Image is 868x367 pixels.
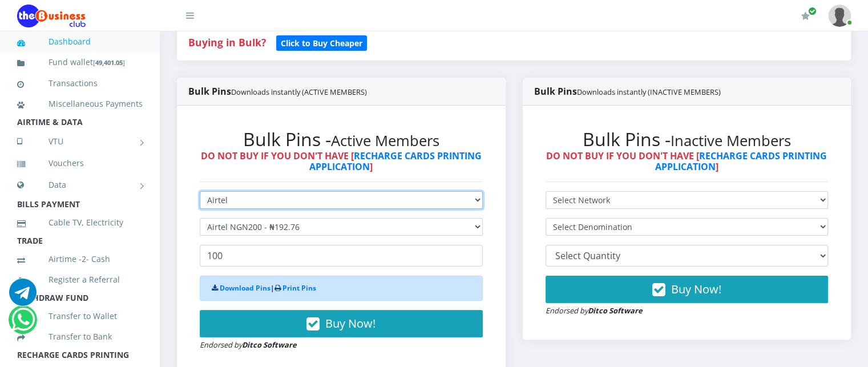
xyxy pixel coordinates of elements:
[17,91,143,117] a: Miscellaneous Payments
[200,245,483,267] input: Enter Quantity
[242,340,297,350] strong: Ditco Software
[17,267,143,293] a: Register a Referral
[17,171,143,199] a: Data
[801,11,810,21] i: Renew/Upgrade Subscription
[200,340,297,350] small: Endorsed by
[588,305,643,316] strong: Ditco Software
[577,87,721,97] small: Downloads instantly (INACTIVE MEMBERS)
[546,305,643,316] small: Endorsed by
[17,5,86,27] img: Logo
[17,29,143,55] a: Dashboard
[231,87,367,97] small: Downloads instantly (ACTIVE MEMBERS)
[212,283,316,293] strong: |
[200,310,483,337] button: Buy Now!
[281,38,362,49] b: Click to Buy Cheaper
[17,150,143,176] a: Vouchers
[534,85,721,98] strong: Bulk Pins
[220,283,271,293] a: Download Pins
[201,150,482,173] strong: DO NOT BUY IF YOU DON'T HAVE [ ]
[655,150,827,173] a: RECHARGE CARDS PRINTING APPLICATION
[93,58,125,67] small: [ ]
[17,49,143,76] a: Fund wallet[49,401.05]
[276,35,367,49] a: Click to Buy Cheaper
[17,324,143,350] a: Transfer to Bank
[671,131,791,151] small: Inactive Members
[188,85,367,98] strong: Bulk Pins
[546,150,827,173] strong: DO NOT BUY IF YOU DON'T HAVE [ ]
[17,127,143,156] a: VTU
[17,303,143,329] a: Transfer to Wallet
[188,35,266,49] strong: Buying in Bulk?
[671,281,721,297] span: Buy Now!
[200,128,483,150] h2: Bulk Pins -
[546,276,829,303] button: Buy Now!
[95,58,123,67] b: 49,401.05
[17,209,143,236] a: Cable TV, Electricity
[828,5,851,27] img: User
[11,314,35,333] a: Chat for support
[282,283,316,293] a: Print Pins
[546,128,829,150] h2: Bulk Pins -
[309,150,482,173] a: RECHARGE CARDS PRINTING APPLICATION
[17,246,143,272] a: Airtime -2- Cash
[808,7,817,15] span: Renew/Upgrade Subscription
[9,287,37,306] a: Chat for support
[17,70,143,96] a: Transactions
[331,131,439,151] small: Active Members
[325,316,376,331] span: Buy Now!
